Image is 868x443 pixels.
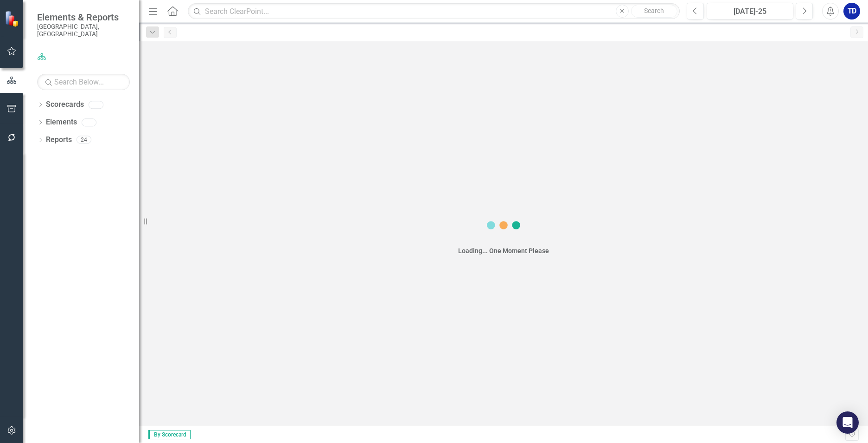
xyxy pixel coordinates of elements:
a: Elements [46,117,77,128]
img: ClearPoint Strategy [5,11,21,27]
button: Search [631,5,677,18]
div: Open Intercom Messenger [836,411,859,434]
span: Search [644,7,664,14]
small: [GEOGRAPHIC_DATA], [GEOGRAPHIC_DATA] [37,23,130,38]
a: Scorecards [46,99,84,110]
span: Elements & Reports [37,12,130,23]
input: Search ClearPoint... [188,3,680,20]
button: [DATE]-25 [707,3,793,20]
div: 24 [77,136,91,144]
span: By Scorecard [148,430,191,439]
button: TD [843,3,860,20]
a: Reports [46,135,72,145]
div: Loading... One Moment Please [458,246,549,255]
div: [DATE]-25 [710,6,790,17]
input: Search Below... [37,74,130,90]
